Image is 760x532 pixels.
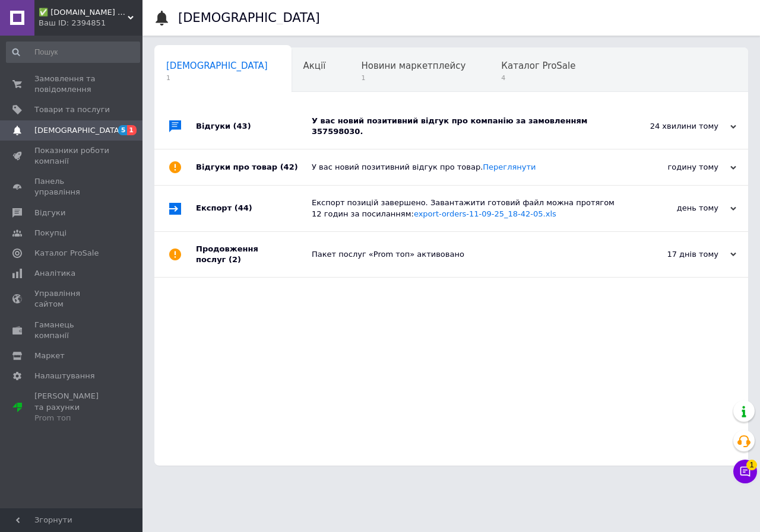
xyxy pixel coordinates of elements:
[361,74,465,82] span: 1
[617,162,736,173] div: годину тому
[34,145,110,167] span: Показники роботи компанії
[39,7,128,18] span: ✅ greenfield.com.ua ✅ Інтернет-магазин чаю
[34,391,110,423] span: [PERSON_NAME] та рахунки
[34,288,110,310] span: Управління сайтом
[312,162,617,173] div: У вас новий позитивний відгук про товар.
[746,460,757,470] span: 1
[196,104,312,149] div: Відгуки
[34,351,65,361] span: Маркет
[34,228,66,238] span: Покупці
[280,163,298,171] span: (42)
[34,248,99,259] span: Каталог ProSale
[34,104,110,115] span: Товари та послуги
[118,125,128,135] span: 5
[166,74,268,82] span: 1
[361,60,465,71] span: Новини маркетплейсу
[39,18,142,28] div: Ваш ID: 2394851
[235,203,252,212] span: (44)
[34,74,110,95] span: Замовлення та повідомлення
[34,125,122,136] span: [DEMOGRAPHIC_DATA]
[733,460,757,483] button: Чат з покупцем1
[196,149,312,185] div: Відгуки про товар
[166,60,268,71] span: [DEMOGRAPHIC_DATA]
[501,74,575,82] span: 4
[34,371,95,381] span: Налаштування
[303,60,326,71] span: Акції
[34,413,110,423] div: Prom топ
[617,249,736,260] div: 17 днів тому
[34,208,65,218] span: Відгуки
[196,232,312,277] div: Продовження послуг
[501,60,575,71] span: Каталог ProSale
[34,268,75,279] span: Аналітика
[483,163,536,171] a: Переглянути
[233,122,251,130] span: (43)
[312,197,617,219] div: Експорт позицій завершено. Завантажити готовий файл можна протягом 12 годин за посиланням:
[6,42,140,63] input: Пошук
[34,176,110,197] span: Панель управління
[414,209,556,218] a: export-orders-11-09-25_18-42-05.xls
[229,255,241,264] span: (2)
[127,125,137,135] span: 1
[34,320,110,341] span: Гаманець компанії
[178,11,320,25] h1: [DEMOGRAPHIC_DATA]
[617,203,736,214] div: день тому
[617,121,736,132] div: 24 хвилини тому
[312,249,617,260] div: Пакет послуг «Prom топ» активовано
[312,116,617,137] div: У вас новий позитивний відгук про компанію за замовленням 357598030.
[196,186,312,231] div: Експорт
